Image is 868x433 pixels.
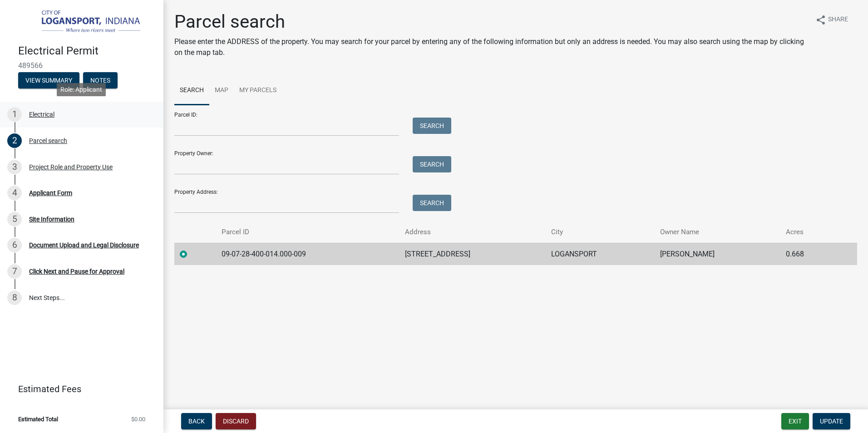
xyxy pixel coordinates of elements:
button: shareShare [808,11,855,29]
h4: Electrical Permit [18,44,156,58]
div: Parcel search [29,138,67,144]
wm-modal-confirm: Notes [83,77,118,84]
button: Notes [83,72,118,89]
div: 8 [7,290,22,305]
td: LOGANSPORT [546,243,655,265]
th: Parcel ID [216,221,399,243]
button: Exit [781,413,809,429]
span: 489566 [18,61,145,70]
div: Role: Applicant [57,83,106,96]
img: City of Logansport, Indiana [18,10,149,35]
th: City [546,221,655,243]
td: 09-07-28-400-014.000-009 [216,243,399,265]
div: Applicant Form [29,190,72,196]
div: 4 [7,186,22,200]
button: Back [181,413,212,429]
div: Site Information [29,216,74,222]
button: Search [413,195,451,211]
div: Document Upload and Legal Disclosure [29,242,139,248]
wm-modal-confirm: Summary [18,77,79,84]
div: 6 [7,238,22,252]
a: My Parcels [234,76,282,105]
span: Update [820,418,843,425]
div: 2 [7,133,22,148]
a: Map [209,76,234,105]
button: View Summary [18,72,79,89]
td: 0.668 [780,243,836,265]
a: Estimated Fees [7,380,149,398]
p: Please enter the ADDRESS of the property. You may search for your parcel by entering any of the f... [174,36,808,58]
button: Search [413,118,451,134]
td: [STREET_ADDRESS] [399,243,546,265]
div: 5 [7,212,22,226]
th: Acres [780,221,836,243]
th: Owner Name [655,221,780,243]
h1: Parcel search [174,11,808,33]
div: Project Role and Property Use [29,164,113,170]
span: $0.00 [131,416,145,422]
div: 7 [7,264,22,279]
button: Update [813,413,850,429]
span: Share [828,15,848,25]
span: Back [188,418,205,425]
td: [PERSON_NAME] [655,243,780,265]
div: 3 [7,160,22,174]
div: Electrical [29,111,54,118]
a: Search [174,76,209,105]
div: Click Next and Pause for Approval [29,268,124,275]
button: Search [413,156,451,172]
button: Discard [216,413,256,429]
div: 1 [7,107,22,122]
i: share [815,15,826,25]
th: Address [399,221,546,243]
span: Estimated Total [18,416,58,422]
